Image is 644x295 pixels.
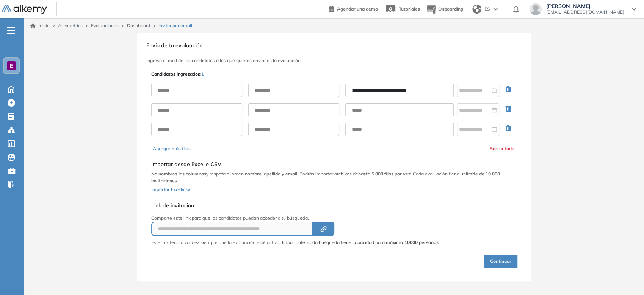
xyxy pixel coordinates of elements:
[151,215,439,222] p: Comparte este link para que los candidatos puedan acceder a tu búsqueda.
[426,1,463,17] button: Onboarding
[151,171,206,177] b: No nombres las columnas
[153,145,191,152] button: Agregar más filas
[245,171,297,177] b: nombre, apellido y email
[146,42,522,49] h3: Envío de tu evaluación
[58,23,83,28] span: Alkymetrics
[127,23,150,28] a: Dashboard
[546,3,624,9] span: [PERSON_NAME]
[151,171,517,184] p: y respeta el orden: . Podrás importar archivos de . Cada evaluación tiene un .
[546,9,624,15] span: [EMAIL_ADDRESS][DOMAIN_NAME]
[146,58,522,63] h3: Ingresa el mail de los candidatos a los que quieres enviarles la evaluación.
[493,8,498,11] img: arrow
[201,71,204,77] span: 1
[7,30,15,31] i: -
[151,71,204,78] p: Candidatos ingresados:
[2,5,47,14] img: Logo
[151,202,439,209] h5: Link de invitación
[438,6,463,12] span: Onboarding
[358,171,411,177] b: hasta 5.000 filas por vez
[151,239,280,246] p: Este link tendrá validez siempre que la evaluación esté activa.
[10,63,13,69] span: E
[151,186,190,192] span: Importar Excel/csv
[337,6,378,12] span: Agendar una demo
[472,5,481,14] img: world
[484,255,517,268] button: Continuar
[329,4,378,13] a: Agendar una demo
[158,22,192,29] span: Invitar por email
[151,161,517,168] h5: Importar desde Excel o CSV
[282,239,439,246] span: Importante: cada búsqueda tiene capacidad para máximo
[91,23,119,28] a: Evaluaciones
[404,239,439,245] strong: 10000 personas
[484,6,490,12] span: ES
[151,171,500,183] b: límite de 10.000 invitaciones
[490,145,514,152] button: Borrar todo
[399,6,420,12] span: Tutoriales
[30,22,50,29] a: Inicio
[151,184,190,193] button: Importar Excel/csv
